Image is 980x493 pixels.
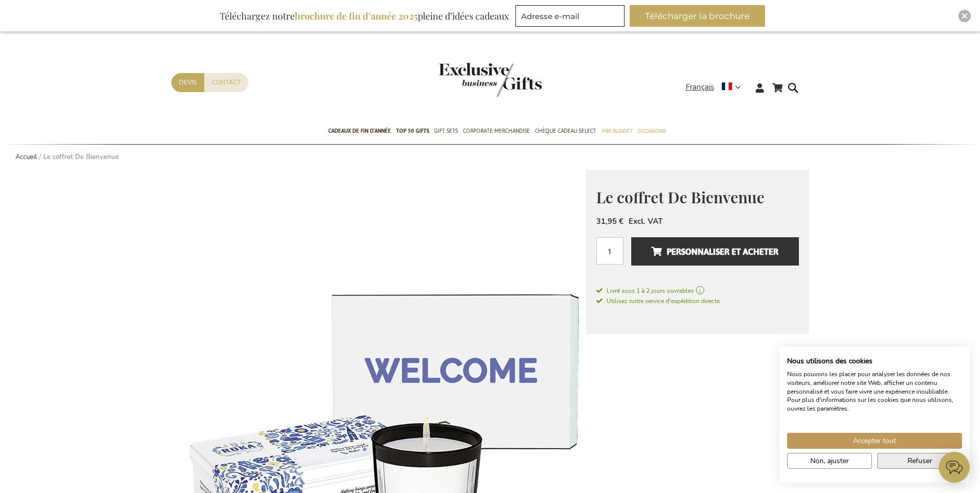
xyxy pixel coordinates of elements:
[787,370,962,413] p: Nous pouvons les placer pour analyser les données de nos visiteurs, améliorer notre site Web, aff...
[596,286,799,295] a: Livré sous 1 à 2 jours ouvrables
[535,126,596,136] span: Chèque Cadeau Select
[515,5,625,27] input: Adresse e-mail
[596,216,623,226] span: 31,95 €
[171,73,204,92] a: Devis
[515,5,628,30] form: marketing offers and promotions
[204,73,248,92] a: Contact
[939,452,970,483] iframe: belco-activator-frame
[810,455,849,466] span: Non, ajuster
[596,187,764,207] span: Le coffret De Bienvenue
[651,243,778,260] span: Personnaliser et acheter
[961,13,968,19] img: Close
[463,126,530,136] span: Corporate Merchandise
[601,126,632,136] span: Par budget
[787,433,962,449] button: Accepter tous les cookies
[958,10,971,22] div: Close
[787,453,872,469] button: Ajustez les préférences de cookie
[439,63,490,97] a: store logo
[630,5,765,27] button: Télécharger la brochure
[686,81,747,93] div: Français
[853,435,896,446] span: Accepter tout
[434,126,458,136] span: Gift Sets
[439,63,542,97] img: Exclusive Business gifts logo
[328,126,391,136] span: Cadeaux de fin d’année
[596,237,623,265] input: Qté
[686,81,714,93] span: Français
[596,297,720,305] span: Utilisez notre service d'expédition directe
[215,5,513,27] div: Téléchargez notre pleine d’idées cadeaux
[631,237,798,266] button: Personnaliser et acheter
[295,10,418,22] b: brochure de fin d’année 2025
[637,126,665,136] span: Occasions
[877,453,962,469] button: Refuser tous les cookies
[596,295,720,306] a: Utilisez notre service d'expédition directe
[787,357,962,366] h2: Nous utilisons des cookies
[43,152,119,162] strong: Le coffret De Bienvenue
[15,152,37,162] a: Accueil
[396,126,429,136] span: TOP 50 Gifts
[629,216,663,226] span: Excl. VAT
[907,455,932,466] span: Refuser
